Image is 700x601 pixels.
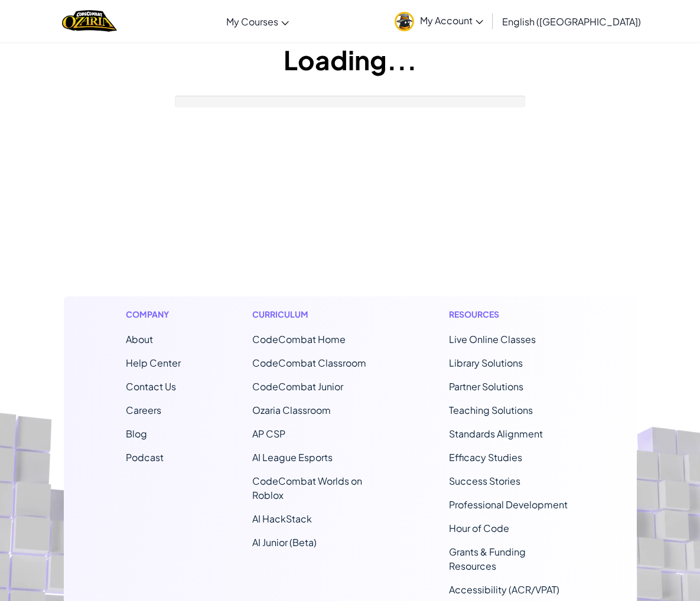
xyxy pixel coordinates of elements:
[449,583,559,596] a: Accessibility (ACR/VPAT)
[220,5,295,37] a: My Courses
[502,15,641,28] span: English ([GEOGRAPHIC_DATA])
[126,380,176,393] span: Contact Us
[449,475,520,487] a: Success Stories
[449,451,522,463] a: Efficacy Studies
[449,333,536,345] a: Live Online Classes
[252,357,366,369] a: CodeCombat Classroom
[449,522,509,534] a: Hour of Code
[395,12,414,31] img: avatar
[252,404,331,416] a: Ozaria Classroom
[126,357,181,369] a: Help Center
[252,308,378,321] h1: Curriculum
[252,451,333,463] a: AI League Esports
[449,308,575,321] h1: Resources
[252,427,285,440] a: AP CSP
[126,451,164,463] a: Podcast
[449,380,523,393] a: Partner Solutions
[449,498,568,511] a: Professional Development
[420,14,483,27] span: My Account
[252,333,346,345] span: CodeCombat Home
[62,9,117,33] a: Ozaria by CodeCombat logo
[449,404,533,416] a: Teaching Solutions
[389,2,489,40] a: My Account
[226,15,278,28] span: My Courses
[252,380,343,393] a: CodeCombat Junior
[126,308,181,321] h1: Company
[449,427,543,440] a: Standards Alignment
[252,475,362,501] a: CodeCombat Worlds on Roblox
[126,427,147,440] a: Blog
[126,333,153,345] a: About
[252,512,312,525] a: AI HackStack
[449,546,526,572] a: Grants & Funding Resources
[496,5,647,37] a: English ([GEOGRAPHIC_DATA])
[252,536,317,548] a: AI Junior (Beta)
[126,404,161,416] a: Careers
[62,9,117,33] img: Home
[449,357,523,369] a: Library Solutions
